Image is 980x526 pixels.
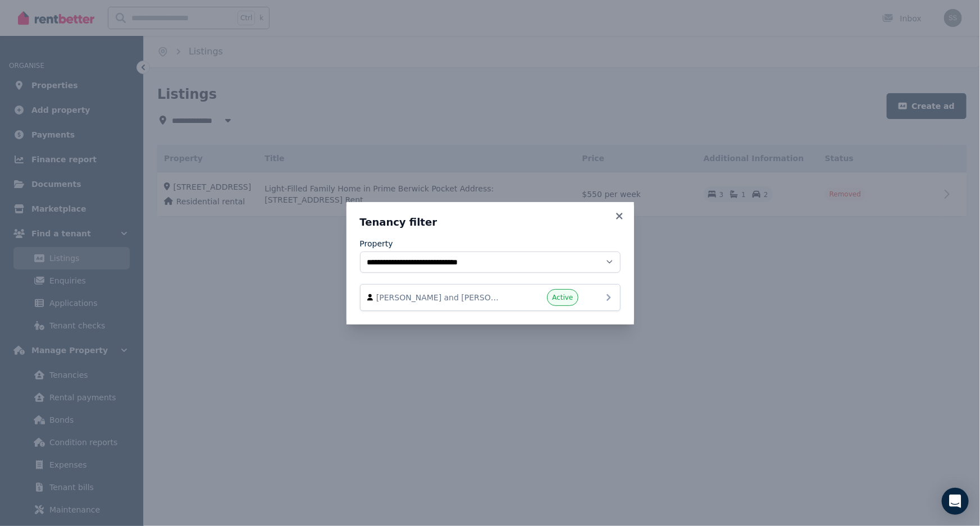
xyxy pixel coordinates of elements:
span: Active [552,293,573,302]
span: [PERSON_NAME] and [PERSON_NAME] [376,292,504,303]
label: Property [360,238,393,249]
div: Open Intercom Messenger [942,488,969,515]
h3: Tenancy filter [360,216,621,229]
a: [PERSON_NAME] and [PERSON_NAME]Active [360,284,621,311]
